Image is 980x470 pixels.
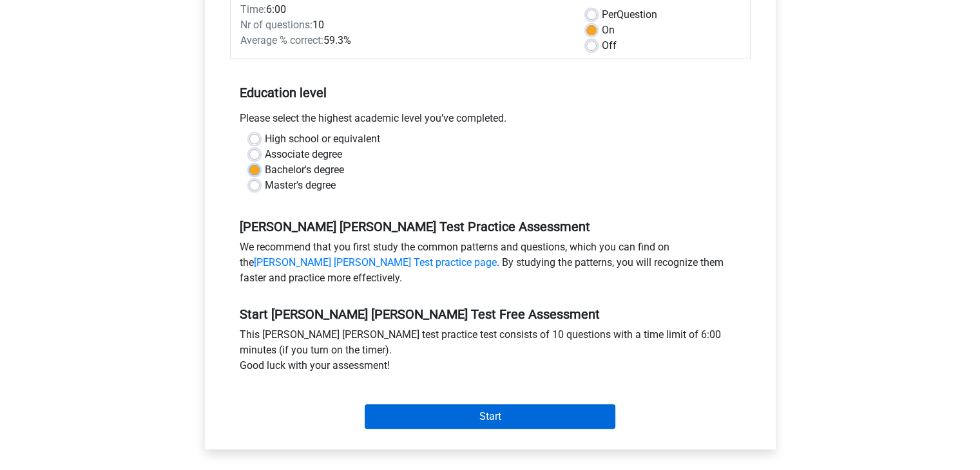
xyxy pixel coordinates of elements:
label: High school or equivalent [265,131,380,147]
label: Off [602,38,617,53]
label: On [602,23,615,38]
label: Question [602,7,657,23]
span: Nr of questions: [240,19,312,31]
div: We recommend that you first study the common patterns and questions, which you can find on the . ... [230,240,751,291]
input: Start [365,404,615,429]
span: Time: [240,3,266,15]
div: 59.3% [231,33,577,48]
div: Please select the highest academic level you’ve completed. [230,111,751,131]
span: Average % correct: [240,34,323,46]
label: Bachelor's degree [265,162,344,178]
h5: [PERSON_NAME] [PERSON_NAME] Test Practice Assessment [240,219,741,234]
label: Associate degree [265,147,342,162]
a: [PERSON_NAME] [PERSON_NAME] Test practice page [254,256,497,268]
div: 6:00 [231,2,577,17]
label: Master's degree [265,178,336,193]
span: Per [602,8,617,21]
div: This [PERSON_NAME] [PERSON_NAME] test practice test consists of 10 questions with a time limit of... [230,327,751,379]
div: 10 [231,17,577,33]
h5: Start [PERSON_NAME] [PERSON_NAME] Test Free Assessment [240,306,741,322]
h5: Education level [240,80,741,106]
